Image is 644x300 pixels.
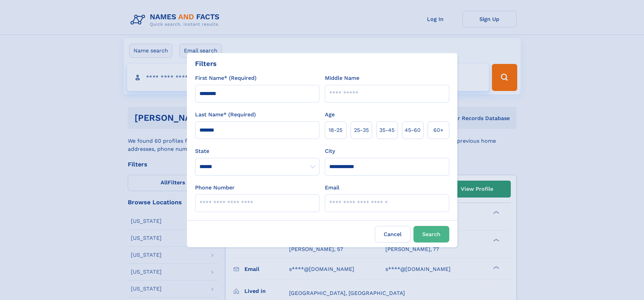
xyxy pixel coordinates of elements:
[195,59,217,69] div: Filters
[325,147,335,155] label: City
[195,111,256,119] label: Last Name* (Required)
[375,226,411,243] label: Cancel
[195,74,257,82] label: First Name* (Required)
[433,126,444,134] span: 60+
[413,226,449,243] button: Search
[195,147,319,155] label: State
[195,184,235,192] label: Phone Number
[325,184,339,192] label: Email
[325,74,359,82] label: Middle Name
[329,126,342,134] span: 18‑25
[405,126,421,134] span: 45‑60
[354,126,369,134] span: 25‑35
[379,126,395,134] span: 35‑45
[325,111,335,119] label: Age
